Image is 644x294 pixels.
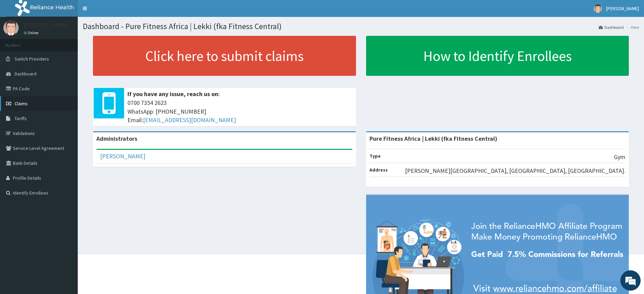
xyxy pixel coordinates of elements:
[143,116,236,124] a: [EMAIL_ADDRESS][DOMAIN_NAME]
[369,153,381,159] b: Type
[127,98,353,125] span: 0700 7354 2623 WhatsApp: [PHONE_NUMBER] Email:
[96,135,137,142] b: Administrators
[606,5,639,12] span: [PERSON_NAME]
[599,24,624,30] a: Dashboard
[15,71,37,77] span: Dashboard
[83,22,639,31] h1: Dashboard - Pure Fitness Africa | Lekki (fka Fitness Central)
[24,30,40,35] a: Online
[15,115,27,121] span: Tariffs
[624,24,639,30] li: Here
[369,135,497,142] strong: Pure Fitness Africa | Lekki (fka Fitness Central)
[127,90,220,98] b: If you have any issue, reach us on:
[15,100,28,107] span: Claims
[24,22,68,28] p: [PERSON_NAME]
[594,4,602,13] img: User Image
[405,166,625,175] p: [PERSON_NAME][GEOGRAPHIC_DATA], [GEOGRAPHIC_DATA], [GEOGRAPHIC_DATA].
[614,153,625,161] p: Gym
[3,20,19,36] img: User Image
[15,56,49,62] span: Switch Providers
[366,36,629,76] a: How to Identify Enrollees
[100,152,145,160] a: [PERSON_NAME]
[369,167,388,173] b: Address
[93,36,356,76] a: Click here to submit claims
